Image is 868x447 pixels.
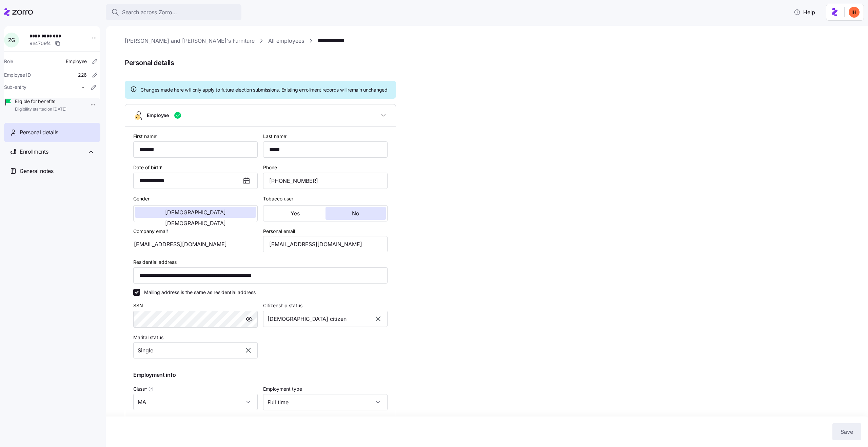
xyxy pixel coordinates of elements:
span: Employee [66,58,87,65]
label: Company email [133,228,170,235]
span: No [352,211,359,216]
label: Employment type [263,385,302,393]
label: Marital status [133,334,163,341]
span: Eligible for benefits [15,98,66,105]
label: First name [133,133,159,140]
input: Phone [263,173,388,189]
a: All employees [268,37,304,45]
span: Eligibility started on [DATE] [15,106,66,112]
label: Last name [263,133,289,140]
input: Select citizenship status [263,311,388,327]
span: Sub-entity [4,84,26,91]
span: Employment info [133,371,176,379]
input: Select marital status [133,342,258,358]
img: f3711480c2c985a33e19d88a07d4c111 [849,7,860,18]
div: Employee [125,127,396,447]
span: - [82,84,84,91]
button: Help [788,5,821,19]
label: Date of birth [133,164,163,171]
label: Personal email [263,228,295,235]
span: [DEMOGRAPHIC_DATA] [165,220,226,226]
span: [DEMOGRAPHIC_DATA] [165,210,226,215]
span: Personal details [125,57,859,69]
input: Email [263,236,388,252]
input: Select employment type [263,394,388,410]
button: Employee [125,104,396,127]
button: Search across Zorro... [106,4,241,20]
button: Save [832,423,861,440]
label: SSN [133,302,143,309]
span: Changes made here will only apply to future election submissions. Existing enrollment records wil... [140,86,388,93]
a: [PERSON_NAME] and [PERSON_NAME]'s Furniture [125,37,255,45]
label: Gender [133,195,150,202]
span: General notes [20,167,54,175]
span: Role [4,58,13,65]
span: 226 [78,72,87,78]
span: Employee ID [4,72,31,78]
span: Personal details [20,128,58,137]
span: Save [841,428,853,436]
span: Yes [291,211,300,216]
input: Class [133,394,258,410]
span: Help [794,8,815,16]
span: Search across Zorro... [122,8,177,17]
label: Tobacco user [263,195,293,202]
span: Z G [8,37,15,43]
label: Mailing address is the same as residential address [140,289,256,296]
label: Citizenship status [263,302,302,309]
span: 9e4709f4 [29,40,51,47]
span: Enrollments [20,148,48,156]
label: Residential address [133,258,177,266]
label: Phone [263,164,277,171]
span: Employee [147,112,169,119]
span: Class * [133,386,147,392]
